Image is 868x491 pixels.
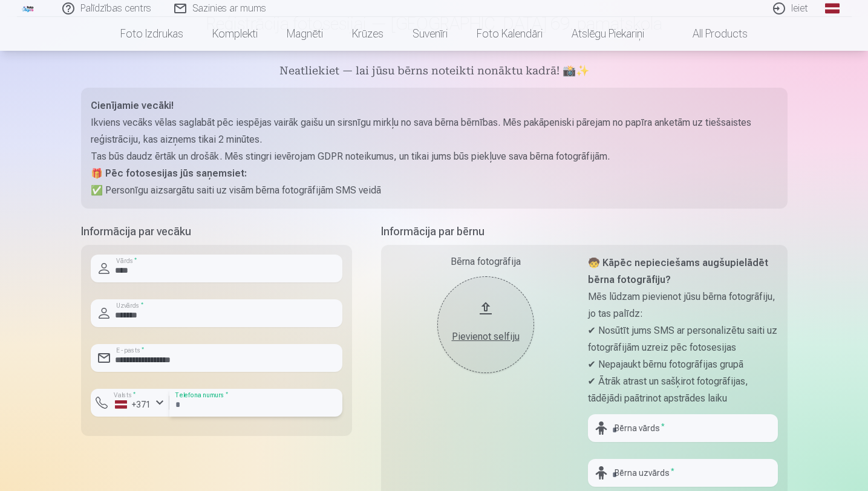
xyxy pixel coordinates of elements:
p: ✅ Personīgu aizsargātu saiti uz visām bērna fotogrāfijām SMS veidā [91,182,778,199]
img: /fa1 [22,5,35,12]
p: Ikviens vecāks vēlas saglabāt pēc iespējas vairāk gaišu un sirsnīgu mirkļu no sava bērna bērnības... [91,114,778,148]
h5: Informācija par vecāku [81,223,352,240]
a: Atslēgu piekariņi [557,17,659,51]
h5: Informācija par bērnu [381,223,788,240]
a: Foto kalendāri [462,17,557,51]
div: Pievienot selfiju [449,330,522,344]
a: All products [659,17,762,51]
p: Mēs lūdzam pievienot jūsu bērna fotogrāfiju, jo tas palīdz: [588,288,778,322]
label: Valsts [110,391,140,400]
p: ✔ Ātrāk atrast un sašķirot fotogrāfijas, tādējādi paātrinot apstrādes laiku [588,373,778,407]
a: Suvenīri [398,17,462,51]
a: Komplekti [198,17,272,51]
strong: 🧒 Kāpēc nepieciešams augšupielādēt bērna fotogrāfiju? [588,257,768,285]
strong: 🎁 Pēc fotosesijas jūs saņemsiet: [91,167,247,179]
button: Pievienot selfiju [437,276,534,373]
strong: Cienījamie vecāki! [91,100,174,111]
p: ✔ Nosūtīt jums SMS ar personalizētu saiti uz fotogrāfijām uzreiz pēc fotosesijas [588,322,778,356]
div: +371 [115,398,151,411]
a: Magnēti [272,17,338,51]
p: Tas būs daudz ērtāk un drošāk. Mēs stingri ievērojam GDPR noteikumus, un tikai jums būs piekļuve ... [91,148,778,165]
a: Foto izdrukas [106,17,198,51]
p: ✔ Nepajaukt bērnu fotogrāfijas grupā [588,356,778,373]
h5: Neatliekiet — lai jūsu bērns noteikti nonāktu kadrā! 📸✨ [81,63,788,80]
div: Bērna fotogrāfija [391,255,581,269]
a: Krūzes [338,17,398,51]
button: Valsts*+371 [91,389,169,417]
